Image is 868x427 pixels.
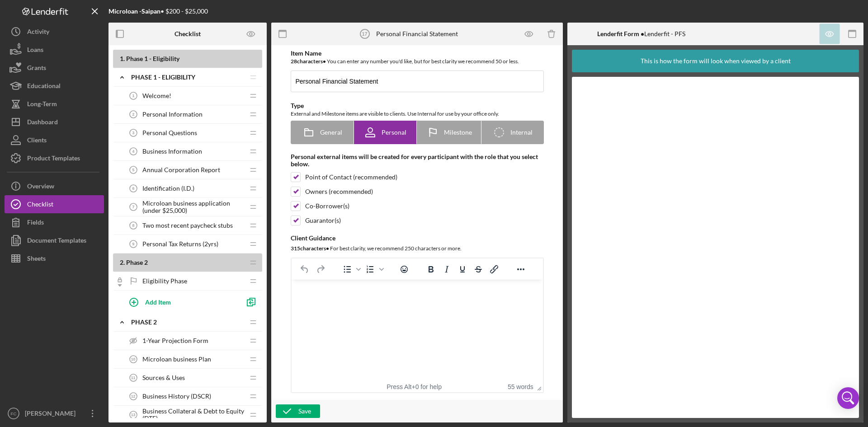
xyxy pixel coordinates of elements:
span: Welcome! [142,92,171,99]
tspan: 3 [132,131,135,135]
tspan: 7 [132,205,135,209]
tspan: 12 [131,394,136,399]
div: Guarantor(s) [305,217,341,224]
span: 1-Year Projection Form [142,337,208,344]
button: Emojis [396,263,412,276]
span: Business History (DSCR) [142,393,211,400]
text: FC [11,411,17,416]
span: Milestone [444,129,472,136]
button: Reveal or hide additional toolbar items [513,263,528,276]
tspan: 17 [362,31,367,37]
div: Lenderfit - PFS [597,30,685,38]
span: Annual Corporation Report [142,166,220,174]
div: You can enter any number you'd like, but for best clarity we recommend 50 or less. [291,57,544,66]
span: Two most recent paycheck stubs [142,222,233,229]
tspan: 2 [132,112,135,117]
div: This is how the form will look when viewed by a client [641,50,791,72]
button: Bold [423,263,439,276]
button: Save [276,404,320,418]
span: Identification (I.D.) [142,185,194,192]
tspan: 8 [132,223,135,228]
span: Microloan business Plan [142,356,211,363]
tspan: 4 [132,149,135,154]
tspan: 13 [131,413,136,417]
div: Phase 2 [131,319,244,326]
div: Bullet list [340,263,362,276]
div: Add Item [145,293,171,310]
span: Personal Questions [142,129,197,136]
div: Numbered list [363,263,385,276]
div: Type [291,102,544,109]
b: 28 character s • [291,58,326,65]
button: Undo [297,263,312,276]
button: Strikethrough [471,263,486,276]
div: Press Alt+0 for help [374,383,454,390]
div: External and Milestone items are visible to clients. Use Internal for use by your office only. [291,109,544,118]
span: Phase 2 [126,258,148,266]
tspan: 10 [131,357,136,361]
tspan: 6 [132,186,135,191]
span: Eligibility Phase [142,277,187,285]
button: Insert/edit link [486,263,502,276]
span: Internal [510,129,533,136]
span: Personal [382,129,406,136]
div: • $200 - $25,000 [108,8,208,15]
b: 315 character s • [291,245,329,252]
div: Client Guidance [291,235,544,242]
tspan: 11 [131,375,136,380]
span: Personal Information [142,111,203,118]
span: Phase 1 - Eligibility [126,55,179,62]
iframe: Lenderfit form [581,86,851,409]
div: Item Name [291,50,544,57]
tspan: 9 [132,242,135,246]
div: For best clarity, we recommend 250 characters or more. [291,244,544,253]
button: Preview as [241,24,261,44]
button: Redo [313,263,328,276]
b: Lenderfit Form • [597,30,644,38]
span: Business Collateral & Debt to Equity (DTE) [142,408,244,422]
button: 55 words [508,383,533,390]
b: Checklist [175,30,201,38]
span: 1 . [120,55,125,62]
iframe: Rich Text Area [292,280,543,381]
div: Press the Up and Down arrow keys to resize the editor. [533,381,543,392]
div: Personal Financial Statement [376,30,458,38]
div: Phase 1 - Eligibility [131,74,244,81]
button: Add Item [122,293,240,311]
tspan: 1 [132,94,135,98]
div: Owners (recommended) [305,188,373,195]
